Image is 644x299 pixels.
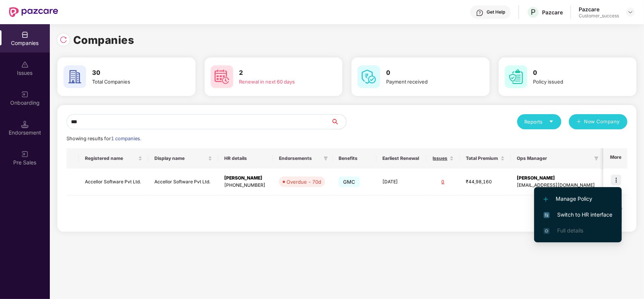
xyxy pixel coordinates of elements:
[544,228,550,234] img: svg+xml;base64,PHN2ZyB4bWxucz0iaHR0cDovL3d3dy53My5vcmcvMjAwMC9zdmciIHdpZHRoPSIxNi4zNjMiIGhlaWdodD...
[21,91,29,98] img: svg+xml;base64,PHN2ZyB3aWR0aD0iMjAiIGhlaWdodD0iMjAiIHZpZXdCb3g9IjAgMCAyMCAyMCIgZmlsbD0ibm9uZSIgeG...
[525,118,554,125] div: Reports
[517,175,597,182] div: [PERSON_NAME]
[79,148,149,169] th: Registered name
[627,9,633,15] img: svg+xml;base64,PHN2ZyBpZD0iRHJvcGRvd24tMzJ4MzIiIHhtbG5zPSJodHRwOi8vd3d3LnczLm9yZy8yMDAwL3N2ZyIgd2...
[218,148,273,169] th: HR details
[533,68,615,78] h3: 0
[433,155,448,161] span: Issues
[594,156,599,161] span: filter
[386,78,468,85] div: Payment received
[92,68,174,78] h3: 30
[544,211,612,219] span: Switch to HR interface
[466,178,505,186] div: ₹44,98,160
[427,148,460,169] th: Issues
[339,177,360,187] span: GMC
[63,65,86,88] img: svg+xml;base64,PHN2ZyB4bWxucz0iaHR0cDovL3d3dy53My5vcmcvMjAwMC9zdmciIHdpZHRoPSI2MCIgaGVpZ2h0PSI2MC...
[579,6,619,13] div: Pazcare
[549,119,554,124] span: caret-down
[533,78,615,85] div: Policy issued
[376,148,426,169] th: Earliest Renewal
[21,150,29,158] img: svg+xml;base64,PHN2ZyB3aWR0aD0iMjAiIGhlaWdodD0iMjAiIHZpZXdCb3g9IjAgMCAyMCAyMCIgZmlsbD0ibm9uZSIgeG...
[576,119,581,125] span: plus
[542,9,563,16] div: Pazcare
[544,212,550,218] img: svg+xml;base64,PHN2ZyB4bWxucz0iaHR0cDovL3d3dy53My5vcmcvMjAwMC9zdmciIHdpZHRoPSIxNiIgaGVpZ2h0PSIxNi...
[9,7,58,17] img: New Pazcare Logo
[603,148,627,169] th: More
[544,197,548,201] img: svg+xml;base64,PHN2ZyB4bWxucz0iaHR0cDovL3d3dy53My5vcmcvMjAwMC9zdmciIHdpZHRoPSIxMi4yMDEiIGhlaWdodD...
[476,9,484,17] img: svg+xml;base64,PHN2ZyBpZD0iSGVscC0zMngzMiIgeG1sbnM9Imh0dHA6Ly93d3cudzMub3JnLzIwMDAvc3ZnIiB3aWR0aD...
[569,114,627,129] button: plusNew Company
[557,227,583,234] span: Full details
[584,118,620,125] span: New Company
[239,68,321,78] h3: 2
[357,65,380,88] img: svg+xml;base64,PHN2ZyB4bWxucz0iaHR0cDovL3d3dy53My5vcmcvMjAwMC9zdmciIHdpZHRoPSI2MCIgaGVpZ2h0PSI2MC...
[579,13,619,19] div: Customer_success
[505,65,527,88] img: svg+xml;base64,PHN2ZyB4bWxucz0iaHR0cDovL3d3dy53My5vcmcvMjAwMC9zdmciIHdpZHRoPSI2MCIgaGVpZ2h0PSI2MC...
[287,178,321,186] div: Overdue - 70d
[531,8,536,17] span: P
[333,148,377,169] th: Benefits
[386,68,468,78] h3: 0
[148,169,218,195] td: Accellor Software Pvt Ltd.
[79,169,149,195] td: Accellor Software Pvt Ltd.
[85,155,137,161] span: Registered name
[331,114,347,129] button: search
[460,148,511,169] th: Total Premium
[433,178,454,186] div: 0
[466,155,499,161] span: Total Premium
[544,195,612,203] span: Manage Policy
[148,148,218,169] th: Display name
[73,32,134,48] h1: Companies
[376,169,426,195] td: [DATE]
[331,119,346,125] span: search
[154,155,206,161] span: Display name
[324,156,328,161] span: filter
[517,182,597,189] div: [EMAIL_ADDRESS][DOMAIN_NAME]
[211,65,233,88] img: svg+xml;base64,PHN2ZyB4bWxucz0iaHR0cDovL3d3dy53My5vcmcvMjAwMC9zdmciIHdpZHRoPSI2MCIgaGVpZ2h0PSI2MC...
[279,155,320,161] span: Endorsements
[224,182,267,189] div: [PHONE_NUMBER]
[322,154,330,163] span: filter
[92,78,174,85] div: Total Companies
[487,9,505,15] div: Get Help
[517,155,591,161] span: Ops Manager
[611,175,621,185] img: icon
[21,121,29,128] img: svg+xml;base64,PHN2ZyB3aWR0aD0iMTQuNSIgaGVpZ2h0PSIxNC41IiB2aWV3Qm94PSIwIDAgMTYgMTYiIGZpbGw9Im5vbm...
[593,154,600,163] span: filter
[239,78,321,85] div: Renewal in next 60 days
[21,31,29,39] img: svg+xml;base64,PHN2ZyBpZD0iQ29tcGFuaWVzIiB4bWxucz0iaHR0cDovL3d3dy53My5vcmcvMjAwMC9zdmciIHdpZHRoPS...
[224,175,267,182] div: [PERSON_NAME]
[60,36,67,43] img: svg+xml;base64,PHN2ZyBpZD0iUmVsb2FkLTMyeDMyIiB4bWxucz0iaHR0cDovL3d3dy53My5vcmcvMjAwMC9zdmciIHdpZH...
[21,61,29,68] img: svg+xml;base64,PHN2ZyBpZD0iSXNzdWVzX2Rpc2FibGVkIiB4bWxucz0iaHR0cDovL3d3dy53My5vcmcvMjAwMC9zdmciIH...
[111,136,141,141] span: 1 companies.
[66,136,141,141] span: Showing results for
